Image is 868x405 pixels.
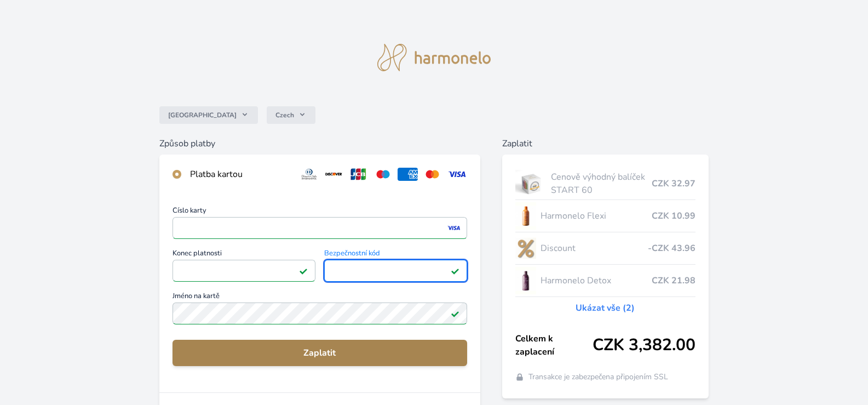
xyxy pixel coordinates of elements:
[173,207,467,217] span: Číslo karty
[447,168,467,181] img: visa.svg
[173,250,315,260] span: Konec platnosti
[446,223,461,233] img: visa
[515,202,536,230] img: CLEAN_FLEXI_se_stinem_x-hi_(1)-lo.jpg
[515,267,536,294] img: DETOX_se_stinem_x-lo.jpg
[173,340,467,366] button: Zaplatit
[329,263,462,278] iframe: Iframe pro bezpečnostní kód
[377,44,491,71] img: logo.svg
[652,209,695,223] span: CZK 10.99
[177,263,311,278] iframe: Iframe pro datum vypršení platnosti
[168,111,237,119] span: [GEOGRAPHIC_DATA]
[528,372,668,383] span: Transakce je zabezpečena připojením SSL
[173,303,467,324] input: Jméno na kartěPlatné pole
[159,106,258,124] button: [GEOGRAPHIC_DATA]
[648,242,695,255] span: -CZK 43.96
[422,168,442,181] img: mc.svg
[541,242,648,255] span: Discount
[551,170,652,197] span: Cenově výhodný balíček START 60
[515,170,547,197] img: start.jpg
[451,266,459,275] img: Platné pole
[541,209,652,223] span: Harmonelo Flexi
[652,274,695,287] span: CZK 21.98
[515,332,593,358] span: Celkem k zaplacení
[190,168,291,181] div: Platba kartou
[373,168,393,181] img: maestro.svg
[299,266,308,275] img: Platné pole
[324,250,467,260] span: Bezpečnostní kód
[267,106,315,124] button: Czech
[177,220,462,236] iframe: Iframe pro číslo karty
[576,301,635,315] a: Ukázat vše (2)
[652,177,695,190] span: CZK 32.97
[324,168,344,181] img: discover.svg
[541,274,652,287] span: Harmonelo Detox
[159,137,480,150] h6: Způsob platby
[275,111,294,119] span: Czech
[299,168,319,181] img: diners.svg
[173,293,467,303] span: Jméno na kartě
[181,346,458,360] span: Zaplatit
[348,168,369,181] img: jcb.svg
[502,137,709,150] h6: Zaplatit
[451,309,459,318] img: Platné pole
[593,335,695,355] span: CZK 3,382.00
[398,168,418,181] img: amex.svg
[515,235,536,262] img: discount-lo.png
